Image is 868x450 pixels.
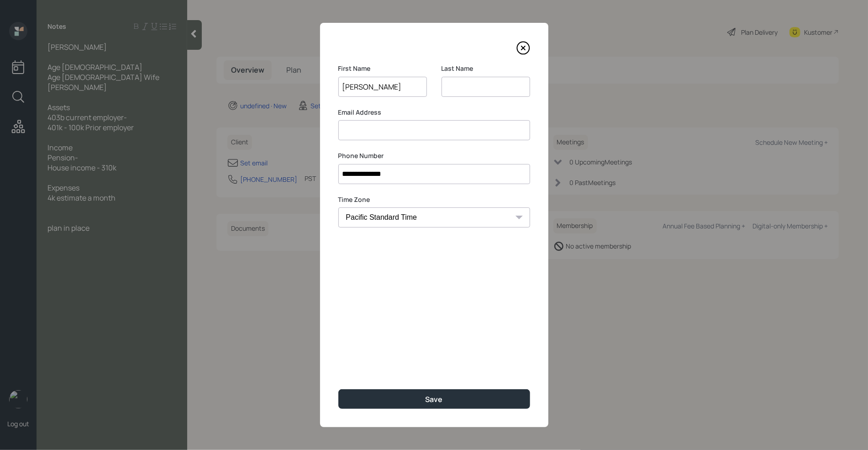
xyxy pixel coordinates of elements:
label: First Name [338,64,427,73]
button: Save [338,389,530,409]
label: Time Zone [338,195,530,204]
label: Email Address [338,108,530,117]
label: Last Name [442,64,530,73]
div: Save [426,394,443,404]
label: Phone Number [338,151,530,160]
